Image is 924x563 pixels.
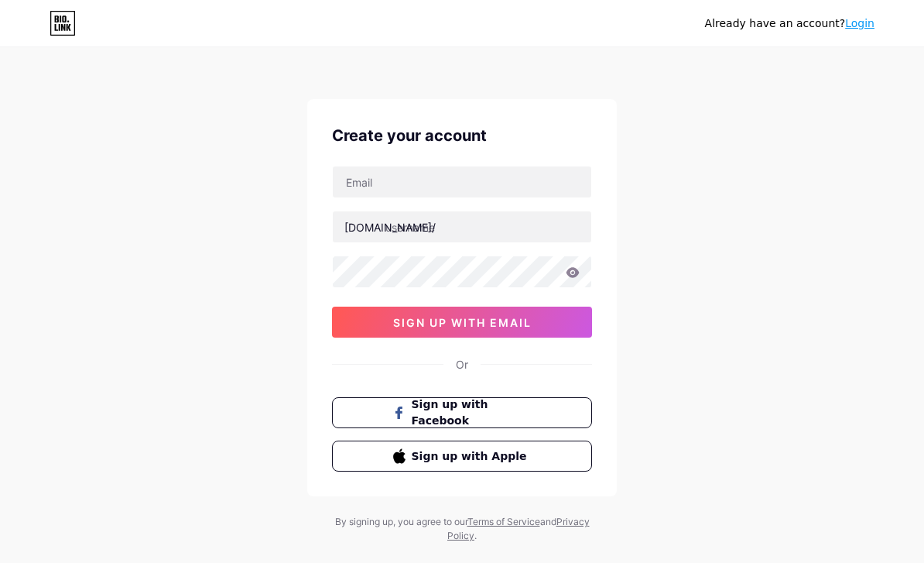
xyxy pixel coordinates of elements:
div: Create your account [332,124,592,147]
button: sign up with email [332,307,592,338]
div: Or [456,356,468,372]
button: Sign up with Facebook [332,397,592,428]
div: Already have an account? [705,15,874,32]
span: Sign up with Apple [412,448,532,465]
input: Email [333,166,591,197]
span: sign up with email [393,316,532,329]
span: Sign up with Facebook [412,397,532,429]
div: [DOMAIN_NAME]/ [344,219,436,235]
a: Login [845,17,874,29]
div: By signing up, you agree to our and . [330,515,594,543]
button: Sign up with Apple [332,441,592,472]
input: username [333,211,591,242]
a: Terms of Service [467,516,540,527]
